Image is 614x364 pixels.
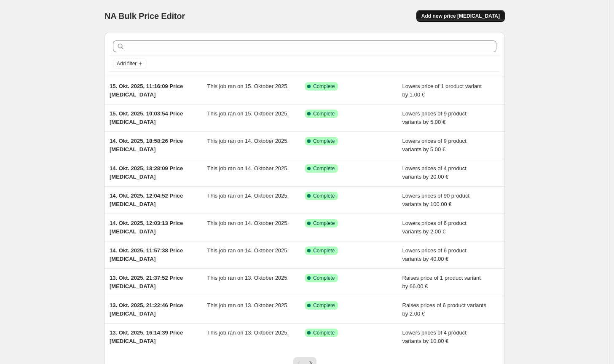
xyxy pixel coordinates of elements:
[110,275,183,289] span: 13. Okt. 2025, 21:37:52 Price [MEDICAL_DATA]
[113,59,147,69] button: Add filter
[207,275,289,281] span: This job ran on 13. Oktober 2025.
[416,10,505,22] button: Add new price [MEDICAL_DATA]
[207,302,289,308] span: This job ran on 13. Oktober 2025.
[402,193,470,207] span: Lowers prices of 90 product variants by 100.00 €
[207,329,289,336] span: This job ran on 13. Oktober 2025.
[313,110,335,117] span: Complete
[402,83,482,98] span: Lowers price of 1 product variant by 1.00 €
[402,110,467,125] span: Lowers prices of 9 product variants by 5.00 €
[402,138,467,153] span: Lowers prices of 9 product variants by 5.00 €
[402,165,467,180] span: Lowers prices of 4 product variants by 20.00 €
[402,329,467,344] span: Lowers prices of 4 product variants by 10.00 €
[110,165,183,180] span: 14. Okt. 2025, 18:28:09 Price [MEDICAL_DATA]
[207,83,289,89] span: This job ran on 15. Oktober 2025.
[207,110,289,117] span: This job ran on 15. Oktober 2025.
[110,110,183,125] span: 15. Okt. 2025, 10:03:54 Price [MEDICAL_DATA]
[313,329,335,336] span: Complete
[313,193,335,199] span: Complete
[110,83,183,98] span: 15. Okt. 2025, 11:16:09 Price [MEDICAL_DATA]
[402,220,467,235] span: Lowers prices of 6 product variants by 2.00 €
[313,275,335,281] span: Complete
[110,193,183,207] span: 14. Okt. 2025, 12:04:52 Price [MEDICAL_DATA]
[117,60,137,67] span: Add filter
[402,275,481,289] span: Raises price of 1 product variant by 66.00 €
[313,247,335,254] span: Complete
[207,138,289,144] span: This job ran on 14. Oktober 2025.
[313,83,335,90] span: Complete
[110,302,183,317] span: 13. Okt. 2025, 21:22:46 Price [MEDICAL_DATA]
[207,220,289,226] span: This job ran on 14. Oktober 2025.
[110,329,183,344] span: 13. Okt. 2025, 16:14:39 Price [MEDICAL_DATA]
[105,11,185,21] span: NA Bulk Price Editor
[110,220,183,235] span: 14. Okt. 2025, 12:03:13 Price [MEDICAL_DATA]
[402,247,467,262] span: Lowers prices of 6 product variants by 40.00 €
[207,247,289,254] span: This job ran on 14. Oktober 2025.
[313,302,335,309] span: Complete
[402,302,486,317] span: Raises prices of 6 product variants by 2.00 €
[110,138,183,153] span: 14. Okt. 2025, 18:58:26 Price [MEDICAL_DATA]
[421,13,500,19] span: Add new price [MEDICAL_DATA]
[313,220,335,227] span: Complete
[207,165,289,171] span: This job ran on 14. Oktober 2025.
[207,193,289,199] span: This job ran on 14. Oktober 2025.
[110,247,183,262] span: 14. Okt. 2025, 11:57:38 Price [MEDICAL_DATA]
[313,138,335,145] span: Complete
[313,165,335,172] span: Complete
